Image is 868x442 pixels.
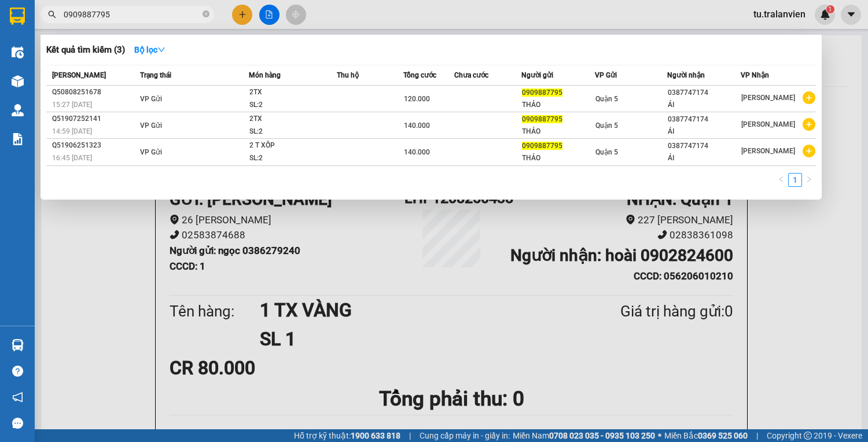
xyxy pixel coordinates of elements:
[668,99,740,111] div: ÁI
[140,148,162,156] span: VP Gửi
[668,126,740,138] div: ÁI
[125,40,175,59] button: Bộ lọcdown
[52,101,92,109] span: 15:27 [DATE]
[667,71,705,79] span: Người nhận
[741,71,769,79] span: VP Nhận
[668,140,740,152] div: 0387747174
[14,75,42,129] b: Trà Lan Viên
[806,176,812,183] span: right
[52,71,106,79] span: [PERSON_NAME]
[668,152,740,164] div: ÁI
[803,145,815,157] span: plus-circle
[97,55,159,69] li: (c) 2017
[12,46,24,58] img: warehouse-icon
[789,174,801,186] a: 1
[52,154,92,162] span: 16:45 [DATE]
[52,139,137,152] div: Q51906251323
[97,44,159,53] b: [DOMAIN_NAME]
[595,121,618,130] span: Quận 5
[522,89,562,97] span: 0909887795
[595,71,617,79] span: VP Gửi
[52,127,92,135] span: 14:59 [DATE]
[249,71,281,79] span: Món hàng
[668,87,740,99] div: 0387747174
[52,86,137,98] div: Q50808251678
[134,45,165,54] strong: Bộ lọc
[595,95,618,103] span: Quận 5
[522,126,594,138] div: THẢO
[522,99,594,111] div: THẢO
[64,8,200,21] input: Tìm tên, số ĐT hoặc mã đơn
[404,95,430,103] span: 120.000
[774,173,788,187] button: left
[668,113,740,126] div: 0387747174
[249,86,336,99] div: 2TX
[249,152,336,165] div: SL: 2
[249,139,336,152] div: 2 T XỐP
[249,99,336,112] div: SL: 2
[803,91,815,104] span: plus-circle
[140,71,171,79] span: Trạng thái
[802,173,816,187] button: right
[12,392,23,403] span: notification
[774,173,788,187] li: Previous Page
[203,9,209,20] span: close-circle
[521,71,553,79] span: Người gửi
[12,133,24,145] img: solution-icon
[46,44,125,56] h3: Kết quả tìm kiếm ( 3 )
[12,339,24,351] img: warehouse-icon
[140,95,162,103] span: VP Gửi
[157,46,165,54] span: down
[12,366,23,377] span: question-circle
[404,148,430,156] span: 140.000
[249,113,336,126] div: 2TX
[741,147,795,155] span: [PERSON_NAME]
[12,75,24,87] img: warehouse-icon
[403,71,436,79] span: Tổng cước
[12,418,23,429] span: message
[404,121,430,130] span: 140.000
[788,173,802,187] li: 1
[454,71,488,79] span: Chưa cước
[203,10,209,17] span: close-circle
[249,126,336,138] div: SL: 2
[595,148,618,156] span: Quận 5
[778,176,785,183] span: left
[48,10,56,19] span: search
[140,121,162,130] span: VP Gửi
[802,173,816,187] li: Next Page
[803,118,815,131] span: plus-circle
[522,115,562,123] span: 0909887795
[10,8,25,25] img: logo-vxr
[741,120,795,128] span: [PERSON_NAME]
[52,113,137,125] div: Q51907252141
[337,71,359,79] span: Thu hộ
[71,17,115,131] b: Trà Lan Viên - Gửi khách hàng
[741,94,795,102] span: [PERSON_NAME]
[12,104,24,116] img: warehouse-icon
[126,14,153,42] img: logo.jpg
[522,142,562,150] span: 0909887795
[522,152,594,164] div: THẢO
